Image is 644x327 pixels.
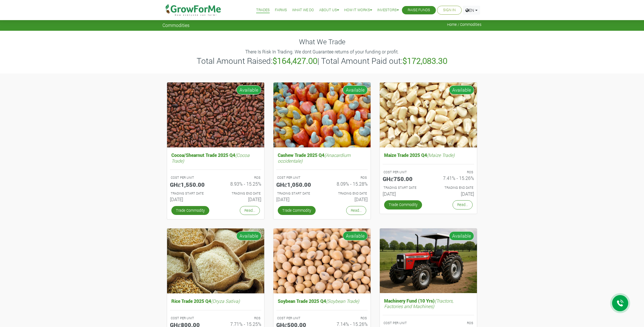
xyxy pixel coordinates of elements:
img: growforme image [273,228,371,294]
h6: 7.41% - 15.26% [433,175,474,181]
p: COST PER UNIT [384,321,423,326]
p: ROS [221,316,260,321]
img: growforme image [167,228,264,294]
span: Available [449,231,474,241]
a: Trade Commodity [384,200,422,209]
p: ROS [221,175,260,180]
p: Estimated Trading End Date [434,185,473,190]
a: Cocoa/Shearnut Trade 2025 Q4(Cocoa Trade) COST PER UNIT GHȼ1,550.00 ROS 8.93% - 15.25% TRADING ST... [170,151,261,204]
p: Estimated Trading End Date [221,191,260,196]
h5: GHȼ750.00 [383,175,424,182]
a: What We Do [292,7,314,13]
span: Available [236,231,261,241]
i: (Cocoa Trade) [171,152,250,163]
p: Estimated Trading Start Date [384,185,423,190]
b: $172,083.30 [402,55,447,66]
span: Commodities [162,22,189,28]
h6: [DATE] [433,191,474,197]
h6: 7.71% - 15.25% [220,321,261,327]
span: Available [449,85,474,95]
a: How it Works [344,7,372,13]
h6: [DATE] [220,197,261,202]
h6: [DATE] [276,197,318,202]
h5: GHȼ1,550.00 [170,181,211,188]
h5: Cashew Trade 2025 Q4 [276,151,368,165]
h5: Cocoa/Shearnut Trade 2025 Q4 [170,151,261,165]
p: Estimated Trading Start Date [277,191,317,196]
i: (Anacardium occidentale) [278,152,350,163]
h5: Rice Trade 2025 Q4 [170,297,261,305]
a: Investors [377,7,399,13]
p: ROS [327,316,367,321]
h6: [DATE] [170,197,211,202]
a: Farms [275,7,287,13]
p: COST PER UNIT [277,316,317,321]
a: About Us [319,7,339,13]
a: Cashew Trade 2025 Q4(Anacardium occidentale) COST PER UNIT GHȼ1,050.00 ROS 8.09% - 15.28% TRADING... [276,151,368,204]
h5: GHȼ1,050.00 [276,181,318,188]
h6: 7.14% - 15.26% [326,321,368,327]
p: There Is Risk In Trading. We dont Guarantee returns of your funding or profit. [163,48,481,55]
h5: Soybean Trade 2025 Q4 [276,297,368,305]
h5: Maize Trade 2025 Q4 [383,151,474,159]
b: $164,427.00 [273,55,317,66]
h6: [DATE] [326,197,368,202]
a: Read... [346,206,366,215]
img: growforme image [273,82,371,148]
span: Available [343,231,368,241]
a: Sign In [443,7,456,13]
h3: Total Amount Raised: | Total Amount Paid out: [163,56,481,66]
img: growforme image [380,228,477,293]
a: Maize Trade 2025 Q4(Maize Trade) COST PER UNIT GHȼ750.00 ROS 7.41% - 15.26% TRADING START DATE [D... [383,151,474,199]
p: Estimated Trading Start Date [171,191,210,196]
p: COST PER UNIT [171,316,210,321]
p: ROS [434,170,473,175]
p: Estimated Trading End Date [327,191,367,196]
a: Raise Funds [408,7,430,13]
h6: 8.93% - 15.25% [220,181,261,186]
i: (Oryza Sativa) [211,298,240,304]
p: COST PER UNIT [277,175,317,180]
span: Home / Commodities [447,22,482,27]
h5: Machinery Fund (10 Yrs) [383,297,474,310]
span: Available [343,85,368,95]
img: growforme image [380,82,477,148]
span: Available [236,85,261,95]
p: ROS [327,175,367,180]
p: COST PER UNIT [171,175,210,180]
a: Trades [256,7,270,13]
a: Trade Commodity [278,206,316,215]
p: COST PER UNIT [384,170,423,175]
h6: 8.09% - 15.28% [326,181,368,186]
img: growforme image [167,82,264,148]
i: (Maize Trade) [427,152,455,158]
a: Read... [453,200,473,209]
i: (Tractors, Factories and Machines) [384,298,453,309]
a: Read... [240,206,260,215]
a: Trade Commodity [171,206,209,215]
h4: What We Trade [162,38,482,46]
h6: [DATE] [383,191,424,197]
a: EN [463,6,480,15]
i: (Soybean Trade) [326,298,359,304]
p: ROS [434,321,473,326]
